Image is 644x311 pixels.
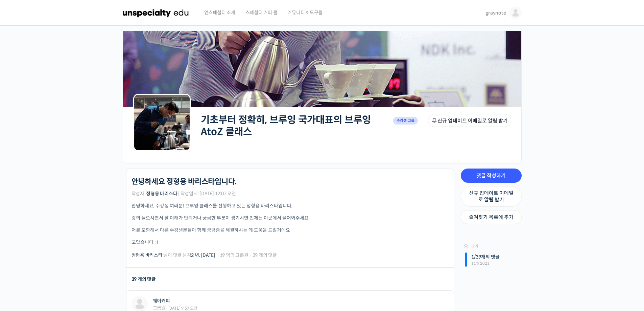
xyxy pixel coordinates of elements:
div: 39 개의 댓글 [132,275,156,284]
a: 정형용 바리스타 [146,191,177,197]
span: 19 명의 그룹원 [220,253,248,258]
a: 기초부터 정확히, 브루잉 국가대표의 브루잉 AtoZ 클래스 [201,114,371,138]
a: 즐겨찾기 목록에 추가 [461,210,522,224]
span: 강의 들으시면서 잘 이해가 안되거나 궁금한 부분이 생기시면 언제든 이곳에서 물어봐주세요. [132,215,310,221]
span: 1 [471,254,474,260]
span: 고맙습니다 : ) [132,239,158,245]
span: 39 개의 댓글 [253,253,277,258]
a: 댓글 작성하기 [461,169,522,183]
span: · [249,252,252,258]
span: 수강생 그룹 [393,117,418,125]
span: graynote [485,10,506,16]
a: 신규 업데이트 이메일로 알림 받기 [461,186,522,207]
a: 과거 [464,242,522,251]
a: 2 년, [DATE] [191,252,215,258]
p: 안녕하세요, 수강생 여러분! 브루잉 클래스를 진행하고 있는 정형용 바리스타입니다. [132,202,449,209]
span: 저를 포함해서 다른 수강생분들이 함께 궁금증을 해결하시는 데 도움을 드릴거에요 [132,227,290,233]
img: Group logo of 기초부터 정확히, 브루잉 국가대표의 브루잉 AtoZ 클래스 [133,94,191,151]
div: / 개의 댓글 [466,252,522,267]
button: 신규 업데이트 이메일로 알림 받기 [428,114,511,127]
a: 웨이커피 [153,298,170,304]
span: 39 [476,254,481,260]
h1: 안녕하세요 정형용 바리스타입니다. [132,177,237,186]
a: 정형용 바리스타 [132,252,163,258]
span: 작성자: | 작성일시: [DATE] 12:07 오전 [132,191,236,196]
span: [DATE] 9:57 오전 [168,306,197,310]
div: 그룹원 [153,306,166,310]
span: 과거 [471,244,478,249]
span: 11월 2021 [471,262,522,265]
span: 님이 댓글 남김 [132,253,215,258]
